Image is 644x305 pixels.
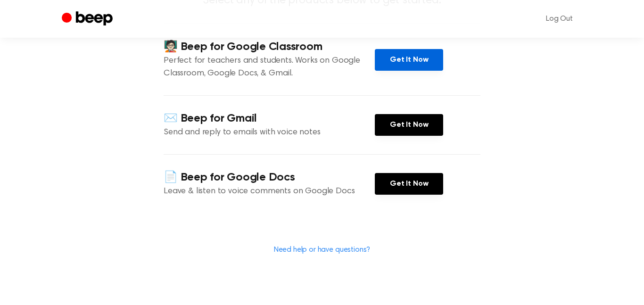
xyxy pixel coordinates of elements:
a: Get It Now [375,114,443,136]
p: Send and reply to emails with voice notes [164,126,375,139]
p: Leave & listen to voice comments on Google Docs [164,185,375,198]
a: Get It Now [375,173,443,195]
p: Perfect for teachers and students. Works on Google Classroom, Google Docs, & Gmail. [164,55,375,80]
h4: 🧑🏻‍🏫 Beep for Google Classroom [164,39,375,55]
h4: ✉️ Beep for Gmail [164,111,375,126]
a: Beep [62,10,115,28]
a: Get It Now [375,49,443,71]
h4: 📄 Beep for Google Docs [164,170,375,185]
a: Need help or have questions? [274,246,371,254]
a: Log Out [537,8,582,30]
